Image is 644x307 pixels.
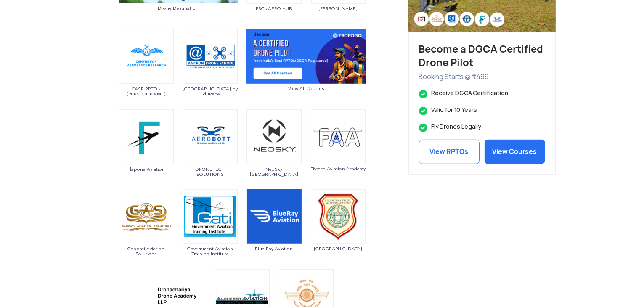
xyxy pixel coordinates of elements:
[311,189,366,244] img: ic_telanganastateaviation.png
[310,6,366,11] span: [PERSON_NAME]
[419,123,545,131] li: Fly Drones Legally
[119,5,238,11] span: Drone Destination
[246,86,366,91] span: View All Courses
[246,6,302,11] span: PBC’s AERO HUB
[119,86,174,96] span: CASR RPTO - [PERSON_NAME]
[419,106,545,114] li: Valid for 10 Years
[419,140,480,164] a: View RPTOs
[183,189,238,244] img: ic_governmentaviation.png
[183,167,238,177] span: DRONETECH SOLUTIONS
[119,52,174,96] a: CASR RPTO - [PERSON_NAME]
[246,109,302,164] img: img_neosky.png
[246,132,302,177] a: NeoSky [GEOGRAPHIC_DATA]
[183,86,238,96] span: [GEOGRAPHIC_DATA] by EduRade
[310,166,366,171] span: Flytech Aviation Academy
[246,52,366,91] a: View All Courses
[247,189,302,244] img: ic_blueray.png
[246,167,302,177] span: NeoSky [GEOGRAPHIC_DATA]
[119,109,174,164] img: bg_flapone.png
[485,140,545,164] a: View Courses
[310,246,366,251] span: [GEOGRAPHIC_DATA]
[119,132,174,172] a: Flapone Aviation
[246,29,366,84] img: ic_tgcourse.png
[419,89,545,97] li: Receive DGCA Certification
[183,29,238,84] img: ic_amtron.png
[419,42,545,69] h3: Become a DGCA Certified Drone Pilot
[183,246,238,256] span: Government Aviation Training Institute
[311,109,366,164] img: ic_flytechaviation.png
[119,189,174,244] img: ic_ganpati.png
[183,132,238,177] a: DRONETECH SOLUTIONS
[183,109,238,164] img: bg_droneteech.png
[119,29,174,84] img: ic_annauniversity.png
[183,52,238,96] a: [GEOGRAPHIC_DATA] by EduRade
[119,246,174,256] span: Ganpati Aviation Solutions
[119,167,174,172] span: Flapone Aviation
[246,246,302,251] span: Blue Ray Aviation
[419,71,545,82] p: Booking Starts @ ₹499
